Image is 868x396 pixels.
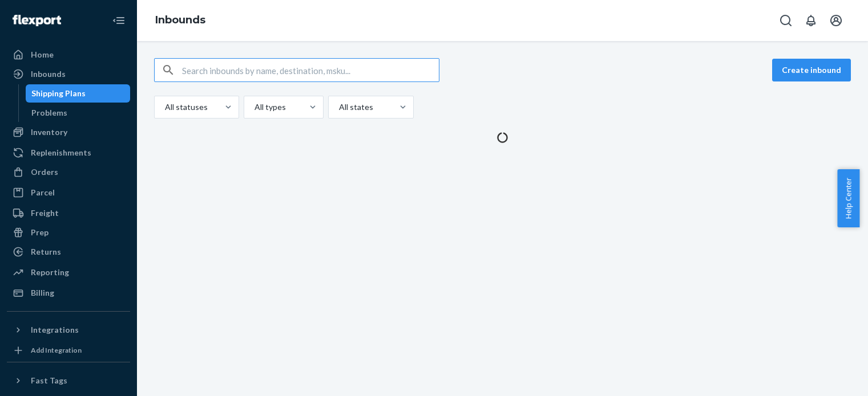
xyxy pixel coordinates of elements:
div: Integrations [31,324,79,336]
a: Returns [7,243,130,261]
button: Create inbound [772,59,851,81]
a: Home [7,46,130,64]
div: Orders [31,166,58,178]
button: Close Navigation [107,9,130,32]
button: Help Center [837,169,859,227]
div: Inventory [31,126,67,138]
a: Parcel [7,183,130,202]
div: Replenishments [31,147,91,158]
button: Open Search Box [774,9,797,32]
a: Replenishments [7,144,130,162]
div: Fast Tags [31,375,67,386]
div: Prep [31,227,49,238]
a: Prep [7,223,130,242]
input: All states [338,101,339,113]
a: Inbounds [7,65,130,83]
a: Problems [26,104,131,122]
img: Flexport logo [13,15,61,26]
a: Shipping Plans [26,84,131,103]
a: Reporting [7,263,130,281]
div: Billing [31,287,54,299]
input: All types [253,101,255,113]
div: Home [31,49,54,60]
a: Inventory [7,123,130,141]
div: Problems [31,107,67,119]
div: Parcel [31,187,55,198]
button: Fast Tags [7,371,130,390]
div: Inbounds [31,68,66,80]
a: Inbounds [155,14,205,26]
a: Orders [7,163,130,181]
a: Add Integration [7,344,130,357]
button: Open notifications [800,9,822,32]
button: Integrations [7,321,130,339]
div: Returns [31,246,61,258]
div: Shipping Plans [31,88,86,99]
a: Freight [7,204,130,222]
input: All statuses [164,101,165,113]
button: Open account menu [825,9,847,32]
div: Reporting [31,267,69,278]
div: Add Integration [31,345,82,355]
a: Billing [7,284,130,302]
ol: breadcrumbs [146,4,215,37]
div: Freight [31,207,59,219]
input: Search inbounds by name, destination, msku... [182,59,439,81]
